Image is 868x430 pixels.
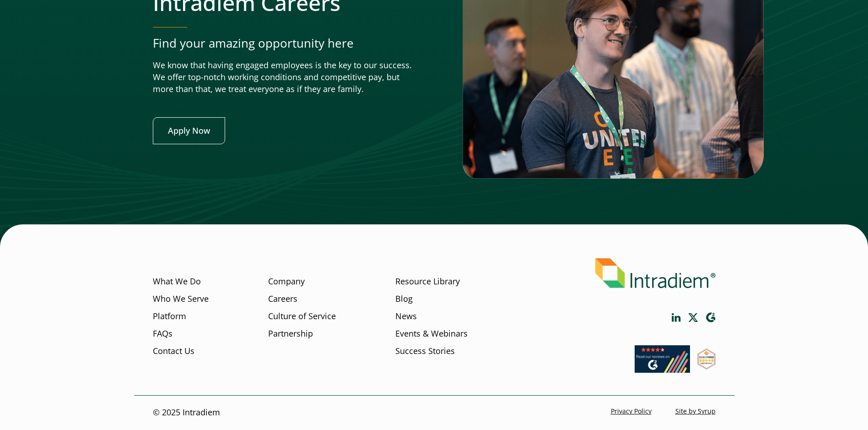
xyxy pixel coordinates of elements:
[395,276,460,288] a: Resource Library
[635,345,690,373] img: Read our reviews on G2
[153,60,415,95] p: We know that having engaged employees is the key to our success. We offer top-notch working condi...
[153,276,201,288] a: What We Do
[697,348,716,370] img: SourceForge User Reviews
[688,313,698,322] a: Link opens in a new window
[268,310,336,322] a: Culture of Service
[153,117,225,144] a: Apply Now
[611,407,652,416] a: Privacy Policy
[153,310,186,322] a: Platform
[697,361,716,372] a: Link opens in a new window
[395,345,455,357] a: Success Stories
[595,258,716,288] img: Intradiem
[706,312,716,323] a: Link opens in a new window
[268,276,305,288] a: Company
[675,407,716,416] a: Site by Syrup
[153,35,415,52] p: Find your amazing opportunity here
[153,407,220,419] p: © 2025 Intradiem
[153,293,209,305] a: Who We Serve
[153,345,194,357] a: Contact Us
[268,293,297,305] a: Careers
[395,310,417,322] a: News
[672,313,681,322] a: Link opens in a new window
[395,293,413,305] a: Blog
[153,328,173,340] a: FAQs
[635,364,690,375] a: Link opens in a new window
[268,328,313,340] a: Partnership
[395,328,468,340] a: Events & Webinars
